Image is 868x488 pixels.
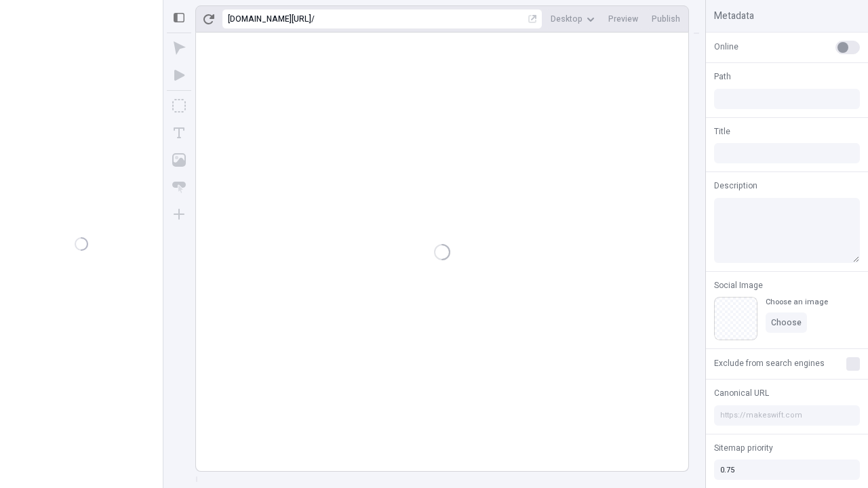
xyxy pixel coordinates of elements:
[714,279,763,291] span: Social Image
[714,357,825,369] span: Exclude from search engines
[646,9,686,29] button: Publish
[714,70,731,83] span: Path
[652,14,680,24] span: Publish
[311,14,315,24] div: /
[714,180,757,192] span: Description
[167,175,191,199] button: Button
[714,387,769,399] span: Canonical URL
[714,41,738,53] span: Online
[714,405,860,426] input: https://makeswift.com
[714,442,773,454] span: Sitemap priority
[603,9,644,29] button: Preview
[714,125,730,138] span: Title
[766,312,807,333] button: Choose
[545,9,600,29] button: Desktop
[771,317,802,328] span: Choose
[167,94,191,118] button: Box
[228,14,311,24] div: [URL][DOMAIN_NAME]
[167,148,191,172] button: Image
[167,121,191,145] button: Text
[608,14,638,24] span: Preview
[766,297,828,307] div: Choose an image
[551,14,583,24] span: Desktop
